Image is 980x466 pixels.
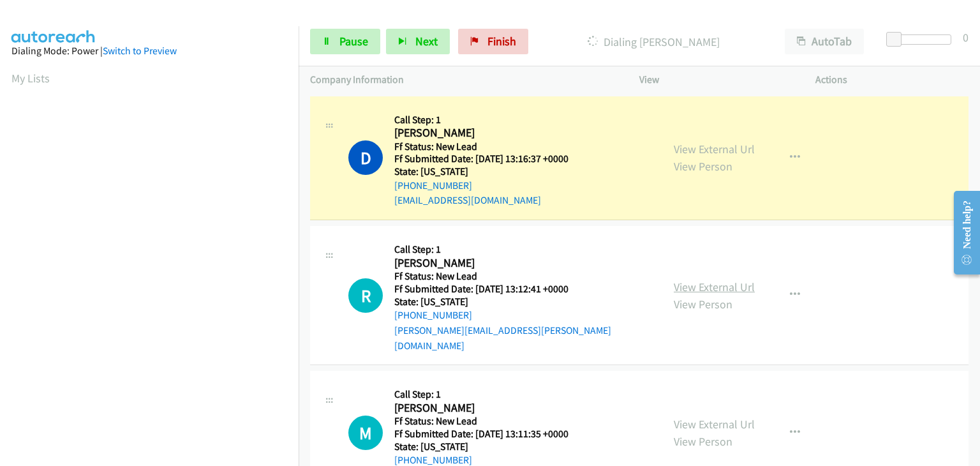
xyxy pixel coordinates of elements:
iframe: Resource Center [944,182,980,283]
h5: Ff Submitted Date: [DATE] 13:12:41 +0000 [394,283,651,296]
h5: Ff Status: New Lead [394,140,584,153]
button: AutoTab [785,29,864,54]
span: Pause [339,34,368,49]
a: [PHONE_NUMBER] [394,454,472,466]
h2: [PERSON_NAME] [394,126,584,140]
a: Finish [458,29,528,54]
a: View Person [674,297,732,312]
h1: R [348,278,383,313]
h2: [PERSON_NAME] [394,256,584,271]
h2: [PERSON_NAME] [394,401,584,416]
span: Finish [487,34,516,49]
h5: Ff Status: New Lead [394,270,651,283]
div: The call is yet to be attempted [348,416,383,450]
a: View Person [674,434,732,449]
button: Next [386,29,450,54]
a: Switch to Preview [103,45,177,57]
h5: State: [US_STATE] [394,165,584,178]
a: View External Url [674,417,755,432]
h5: Call Step: 1 [394,388,584,401]
div: 0 [963,29,969,46]
div: Delay between calls (in seconds) [893,34,951,45]
h5: Call Step: 1 [394,114,584,126]
p: Company Information [310,72,616,87]
a: Pause [310,29,380,54]
span: Next [415,34,438,49]
a: View External Url [674,280,755,294]
a: My Lists [11,71,50,86]
h5: Call Step: 1 [394,243,651,256]
h5: Ff Status: New Lead [394,415,584,428]
a: View Person [674,159,732,174]
a: [PERSON_NAME][EMAIL_ADDRESS][PERSON_NAME][DOMAIN_NAME] [394,324,611,352]
h5: Ff Submitted Date: [DATE] 13:11:35 +0000 [394,428,584,440]
p: Dialing [PERSON_NAME] [546,33,762,50]
a: [PHONE_NUMBER] [394,309,472,321]
div: Dialing Mode: Power | [11,43,287,59]
a: [PHONE_NUMBER] [394,179,472,192]
h5: Ff Submitted Date: [DATE] 13:16:37 +0000 [394,153,584,165]
h5: State: [US_STATE] [394,440,584,453]
a: View External Url [674,142,755,156]
div: The call is yet to be attempted [348,278,383,313]
h1: M [348,416,383,450]
h1: D [348,140,383,175]
p: View [639,72,792,87]
p: Actions [815,72,969,87]
h5: State: [US_STATE] [394,296,651,308]
a: [EMAIL_ADDRESS][DOMAIN_NAME] [394,194,541,206]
